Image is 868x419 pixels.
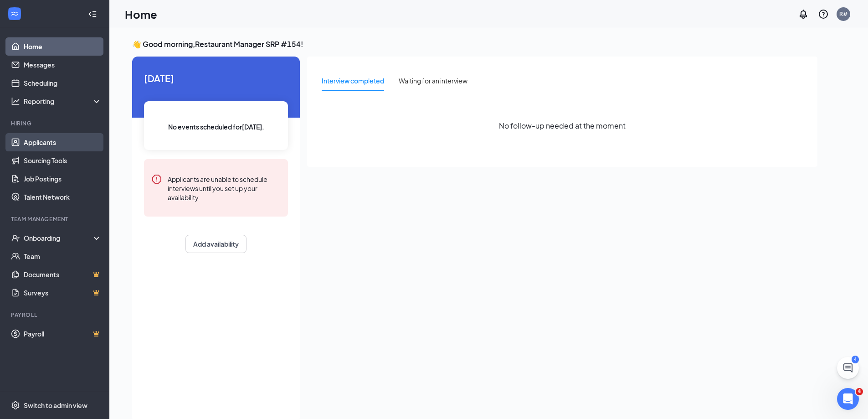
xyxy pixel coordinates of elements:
h3: 👋 Good morning, Restaurant Manager SRP #154 ! [132,39,817,49]
div: Team Management [11,215,100,223]
a: Messages [24,56,102,74]
span: No follow-up needed at the moment [499,120,626,131]
div: Interview completed [322,76,384,86]
div: Onboarding [24,233,94,243]
div: Hiring [11,119,100,127]
a: Job Postings [24,170,102,188]
div: Switch to admin view [24,401,87,410]
span: No events scheduled for [DATE] . [168,122,264,132]
a: SurveysCrown [24,284,102,302]
a: Home [24,37,102,56]
svg: QuestionInfo [818,9,829,20]
div: Applicants are unable to schedule interviews until you set up your availability. [168,174,281,202]
iframe: Intercom live chat [837,388,859,410]
a: Team [24,247,102,265]
a: PayrollCrown [24,325,102,343]
svg: ChatActive [842,362,853,373]
a: Sourcing Tools [24,151,102,170]
a: DocumentsCrown [24,265,102,284]
svg: Notifications [798,9,809,20]
svg: UserCheck [11,233,20,243]
div: Payroll [11,311,100,319]
button: ChatActive [837,357,859,379]
span: [DATE] [144,71,288,85]
div: 4 [852,356,859,363]
button: Add availability [185,235,247,253]
h1: Home [125,6,157,22]
svg: Collapse [88,10,97,19]
svg: Analysis [11,97,20,106]
svg: WorkstreamLogo [10,9,19,18]
a: Scheduling [24,74,102,92]
div: Reporting [24,97,102,106]
div: R# [839,10,847,18]
svg: Error [151,174,162,185]
a: Applicants [24,133,102,151]
div: Waiting for an interview [399,76,467,86]
a: Talent Network [24,188,102,206]
svg: Settings [11,401,20,410]
span: 4 [856,388,863,395]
